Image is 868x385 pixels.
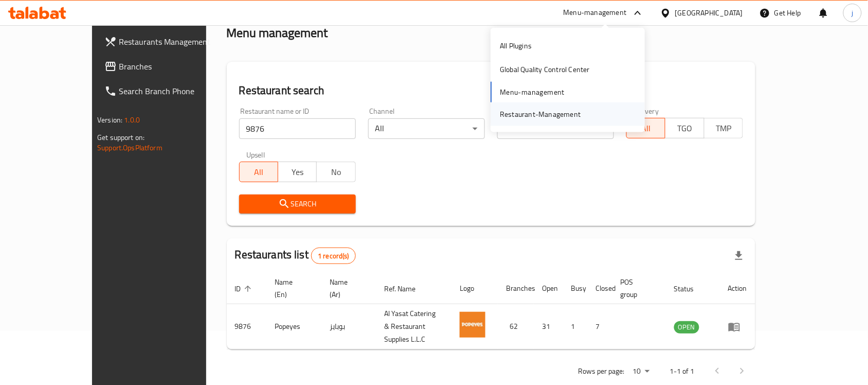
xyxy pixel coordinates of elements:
p: Rows per page: [578,365,625,378]
div: All Plugins [500,40,532,51]
span: All [631,121,661,136]
th: Closed [587,273,612,304]
span: Name (En) [275,276,309,301]
span: POS group [620,276,654,301]
th: Branches [498,273,534,304]
div: All [368,118,485,139]
th: Open [534,273,563,304]
button: TGO [665,118,704,138]
label: Upsell [246,151,265,159]
td: 9876 [227,304,267,349]
span: Name (Ar) [330,276,364,301]
button: Search [239,195,356,214]
span: Restaurants Management [119,36,229,48]
div: Menu-management [564,7,627,19]
span: Branches [119,60,229,73]
button: All [239,162,278,182]
td: 31 [534,304,563,349]
span: Ref. Name [384,283,429,295]
div: Restaurant-Management [500,109,581,120]
span: No [321,165,351,180]
span: Get support on: [97,131,144,144]
div: [GEOGRAPHIC_DATA] [675,7,743,19]
span: TMP [709,121,739,136]
span: Yes [282,165,313,180]
td: 7 [587,304,612,349]
a: Support.OpsPlatform [97,141,162,154]
div: Rows per page: [629,364,654,379]
button: All [626,118,665,138]
span: OPEN [674,321,699,333]
h2: Menu management [227,25,328,41]
a: Restaurants Management [96,29,237,54]
span: j [852,7,853,19]
button: No [316,162,355,182]
div: Global Quality Control Center [500,64,590,75]
span: TGO [670,121,700,136]
td: 1 [563,304,587,349]
span: Search [247,198,348,211]
a: Search Branch Phone [96,79,237,103]
span: ID [235,283,255,295]
span: 1 record(s) [312,251,355,261]
span: 1.0.0 [124,113,140,127]
td: Al Yasat Catering & Restaurant Supplies L.L.C [376,304,451,349]
span: Version: [97,113,122,127]
button: TMP [704,118,743,138]
label: Delivery [634,108,659,115]
span: All [244,165,274,180]
th: Action [720,273,755,304]
td: Popeyes [267,304,321,349]
span: Status [674,283,708,295]
table: enhanced table [227,273,755,349]
h2: Restaurant search [239,83,743,98]
button: Yes [278,162,317,182]
input: Search for restaurant name or ID.. [239,118,356,139]
th: Busy [563,273,587,304]
div: Menu [728,321,747,333]
a: Branches [96,54,237,79]
td: بوبايز [321,304,376,349]
div: Export file [727,243,751,268]
p: 1-1 of 1 [670,365,695,378]
img: Popeyes [460,312,485,338]
td: 62 [498,304,534,349]
span: Search Branch Phone [119,85,229,97]
h2: Restaurants list [235,247,356,264]
th: Logo [451,273,498,304]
